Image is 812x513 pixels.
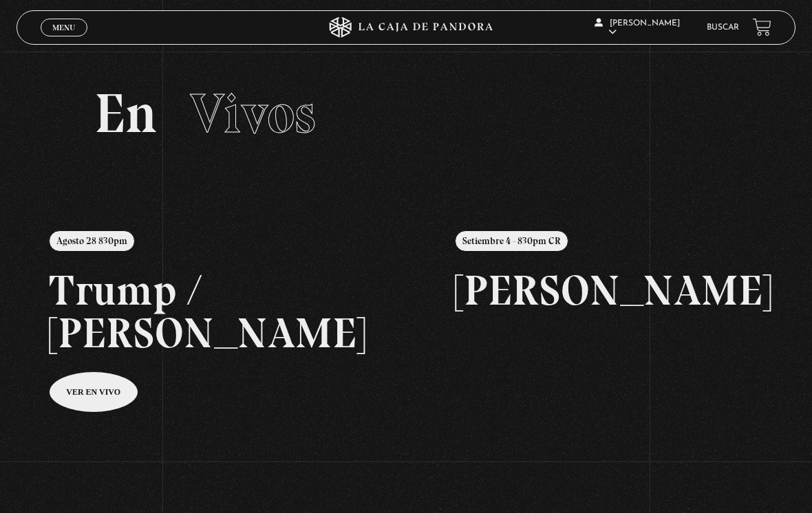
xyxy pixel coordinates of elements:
a: Buscar [707,23,739,32]
a: View your shopping cart [753,18,771,36]
span: [PERSON_NAME] [595,19,680,36]
span: Cerrar [48,35,81,45]
span: Vivos [190,80,316,146]
h2: En [94,86,718,141]
span: Menu [52,23,75,32]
